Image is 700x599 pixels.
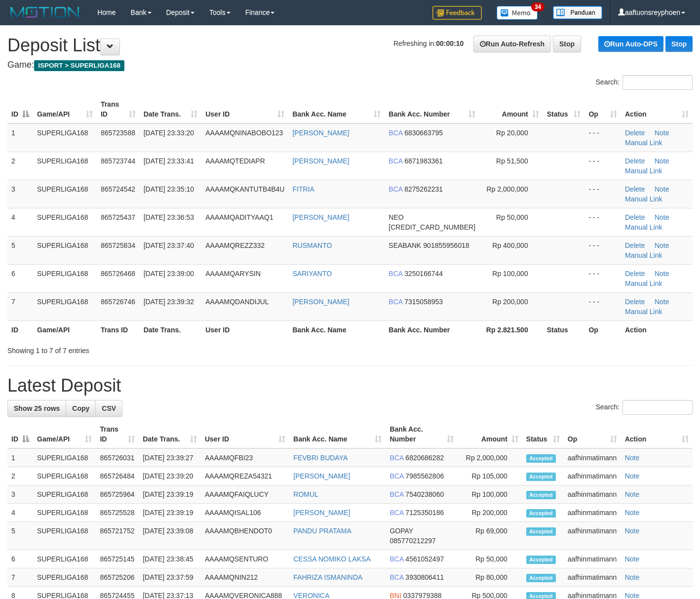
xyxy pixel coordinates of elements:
td: 2 [7,467,33,485]
td: aafhinmatimann [564,485,621,504]
span: [DATE] 23:39:32 [144,298,194,306]
td: 3 [7,180,33,208]
td: [DATE] 23:39:08 [139,522,201,550]
span: BCA [389,509,403,517]
td: aafhinmatimann [564,522,621,550]
span: 34 [531,2,544,11]
td: 865726031 [96,448,139,467]
span: Copy 7540238060 to clipboard [405,490,444,498]
th: Op: activate to sort column ascending [564,420,621,448]
th: Trans ID: activate to sort column ascending [97,95,140,123]
a: Note [625,555,640,563]
td: [DATE] 23:37:59 [139,568,201,587]
td: 4 [7,504,33,522]
span: AAAAMQREZZ332 [205,241,265,249]
th: Bank Acc. Name: activate to sort column ascending [288,95,385,123]
td: 865725145 [96,550,139,568]
span: Rp 100,000 [492,270,528,278]
td: 4 [7,208,33,236]
td: SUPERLIGA168 [33,467,96,485]
span: Copy 5859457203068096 to clipboard [389,223,475,231]
a: Note [625,490,640,498]
td: AAAAMQBHENDOT0 [201,522,289,550]
a: Manual Link [625,139,662,147]
a: FEVBRI BUDAYA [293,454,348,462]
a: ROMUL [293,490,318,498]
th: ID: activate to sort column descending [7,420,33,448]
th: Date Trans. [140,320,202,339]
td: SUPERLIGA168 [33,448,96,467]
a: Note [655,213,669,221]
a: Run Auto-Refresh [473,36,551,52]
td: 865726484 [96,467,139,485]
a: Note [625,509,640,517]
td: AAAAMQREZA54321 [201,467,289,485]
th: Action: activate to sort column ascending [621,420,693,448]
td: - - - [584,292,621,320]
th: Bank Acc. Number [385,320,479,339]
th: Bank Acc. Number: activate to sort column ascending [385,95,479,123]
td: 6 [7,264,33,292]
td: 5 [7,236,33,264]
a: Note [655,129,669,137]
td: SUPERLIGA168 [33,208,97,236]
span: AAAAMQKANTUTB4B4U [205,185,284,193]
span: Accepted [526,491,556,499]
th: Date Trans.: activate to sort column ascending [139,420,201,448]
span: Copy [72,404,89,412]
span: 865726746 [101,298,135,306]
span: Copy 3250166744 to clipboard [404,270,443,278]
a: Note [655,157,669,165]
td: [DATE] 23:39:20 [139,467,201,485]
td: SUPERLIGA168 [33,522,96,550]
span: BCA [389,454,403,462]
th: Op [584,320,621,339]
td: [DATE] 23:38:45 [139,550,201,568]
td: SUPERLIGA168 [33,180,97,208]
a: [PERSON_NAME] [292,298,349,306]
span: Copy 8275262231 to clipboard [404,185,443,193]
span: BCA [389,573,403,581]
td: 865725206 [96,568,139,587]
td: AAAAMQISAL106 [201,504,289,522]
a: Manual Link [625,195,662,203]
a: Run Auto-DPS [598,36,663,52]
span: 865723744 [101,157,135,165]
a: Copy [66,400,96,417]
td: AAAAMQNIN212 [201,568,289,587]
span: 865723588 [101,129,135,137]
span: BCA [389,129,402,137]
td: [DATE] 23:39:19 [139,504,201,522]
span: AAAAMQADITYAAQ1 [205,213,273,221]
label: Search: [596,400,693,415]
label: Search: [596,75,693,90]
a: [PERSON_NAME] [293,472,350,480]
th: Date Trans.: activate to sort column ascending [140,95,202,123]
span: Copy 7985562806 to clipboard [405,472,444,480]
th: User ID: activate to sort column ascending [201,420,289,448]
th: Status: activate to sort column ascending [522,420,564,448]
span: [DATE] 23:36:53 [144,213,194,221]
th: ID: activate to sort column descending [7,95,33,123]
th: User ID: activate to sort column ascending [201,95,288,123]
span: Copy 6830663795 to clipboard [404,129,443,137]
span: SEABANK [389,241,421,249]
a: SARIYANTO [292,270,332,278]
td: SUPERLIGA168 [33,152,97,180]
span: Copy 7315058953 to clipboard [404,298,443,306]
span: [DATE] 23:35:10 [144,185,194,193]
span: BCA [389,185,402,193]
td: 7 [7,568,33,587]
th: Op: activate to sort column ascending [584,95,621,123]
span: Copy 6820686282 to clipboard [405,454,444,462]
td: SUPERLIGA168 [33,264,97,292]
a: Delete [625,185,645,193]
td: SUPERLIGA168 [33,236,97,264]
a: Manual Link [625,280,662,287]
span: Rp 400,000 [492,241,528,249]
span: Rp 200,000 [492,298,528,306]
h1: Deposit List [7,36,693,55]
span: NEO [389,213,403,221]
span: Copy 7125350186 to clipboard [405,509,444,517]
img: panduan.png [553,6,602,19]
